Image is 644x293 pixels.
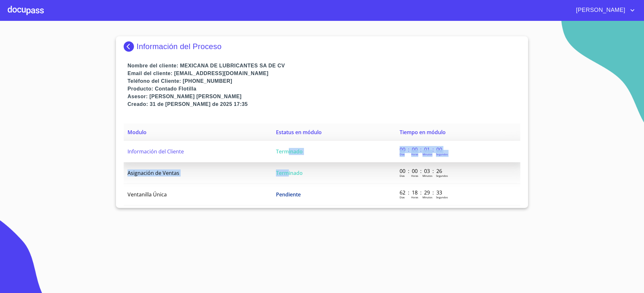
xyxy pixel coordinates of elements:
[128,169,179,177] span: Asignación de Ventas
[422,174,432,177] p: Minutos
[128,93,520,100] p: Asesor: [PERSON_NAME] [PERSON_NAME]
[422,195,432,199] p: Minutos
[137,42,222,51] p: Información del Proceso
[124,41,520,52] div: Información del Proceso
[436,174,448,177] p: Segundos
[400,146,443,153] p: 00 : 00 : 01 : 00
[276,169,303,177] span: Terminado
[128,148,184,155] span: Información del Cliente
[400,129,446,136] span: Tiempo en módulo
[571,5,636,15] button: account of current user
[400,152,405,156] p: Dias
[411,174,418,177] p: Horas
[128,129,147,136] span: Modulo
[400,195,405,199] p: Dias
[400,189,443,196] p: 62 : 18 : 29 : 33
[571,5,629,15] span: [PERSON_NAME]
[436,195,448,199] p: Segundos
[436,152,448,156] p: Segundos
[422,152,432,156] p: Minutos
[128,70,520,77] p: Email del cliente: [EMAIL_ADDRESS][DOMAIN_NAME]
[128,77,520,85] p: Teléfono del Cliente: [PHONE_NUMBER]
[128,62,520,70] p: Nombre del cliente: MEXICANA DE LUBRICANTES SA DE CV
[128,100,520,108] p: Creado: 31 de [PERSON_NAME] de 2025 17:35
[124,41,137,52] img: Docupass spot blue
[411,152,418,156] p: Horas
[400,168,443,175] p: 00 : 00 : 03 : 26
[276,129,322,136] span: Estatus en módulo
[276,191,301,198] span: Pendiente
[411,195,418,199] p: Horas
[128,85,520,93] p: Producto: Contado Flotilla
[276,148,303,155] span: Terminado
[400,174,405,177] p: Dias
[128,191,167,198] span: Ventanilla Única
